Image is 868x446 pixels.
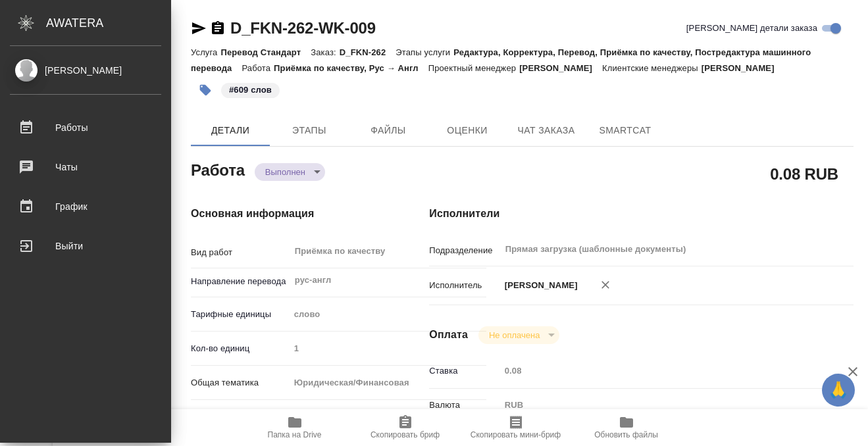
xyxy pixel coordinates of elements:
p: [PERSON_NAME] [702,63,784,73]
button: Скопировать мини-бриф [461,409,571,446]
p: Общая тематика [191,376,290,389]
div: Выйти [10,236,161,256]
button: Не оплачена [485,330,544,341]
button: 🙏 [822,374,855,407]
button: Удалить исполнителя [591,270,620,299]
p: Валюта [429,399,499,412]
div: График [10,197,161,216]
button: Скопировать ссылку для ЯМессенджера [191,20,207,36]
p: #609 слов [229,84,272,97]
button: Скопировать ссылку [210,20,226,36]
button: Добавить тэг [191,76,220,105]
span: Папка на Drive [268,430,322,439]
a: Чаты [3,151,168,184]
a: Выйти [3,230,168,262]
div: слово [290,303,487,326]
p: Клиентские менеджеры [602,63,702,73]
div: Юридическая/Финансовая [290,372,487,394]
h4: Оплата [429,327,468,343]
div: Выполнен [478,326,559,344]
span: SmartCat [594,122,657,139]
span: Оценки [436,122,499,139]
input: Пустое поле [500,361,818,380]
p: Проектный менеджер [428,63,519,73]
p: Вид работ [191,246,290,259]
div: Счета, акты, чеки, командировочные и таможенные документы [290,406,487,428]
span: Скопировать бриф [370,430,440,439]
div: AWATERA [46,10,171,36]
p: [PERSON_NAME] [519,63,602,73]
div: Выполнен [255,163,325,181]
button: Выполнен [261,166,309,178]
div: Работы [10,118,161,137]
a: График [3,190,168,223]
p: Ставка [429,364,499,378]
span: Детали [199,122,262,139]
p: Перевод Стандарт [220,47,311,57]
span: Файлы [357,122,420,139]
h4: Исполнители [429,206,854,222]
p: [PERSON_NAME] [500,279,578,292]
input: Пустое поле [290,339,487,358]
p: Направление перевода [191,275,290,288]
p: Редактура, Корректура, Перевод, Приёмка по качеству, Постредактура машинного перевода [191,47,811,73]
p: Кол-во единиц [191,342,290,355]
a: D_FKN-262-WK-009 [230,19,376,37]
p: Услуга [191,47,220,57]
p: Заказ: [311,47,339,57]
p: Этапы услуги [396,47,453,57]
span: 🙏 [827,376,850,404]
h2: 0.08 RUB [770,162,838,185]
a: Работы [3,111,168,144]
span: Этапы [278,122,341,139]
div: [PERSON_NAME] [10,63,161,78]
span: Чат заказа [515,122,578,139]
span: 609 слов [220,84,281,95]
div: Чаты [10,157,161,177]
button: Папка на Drive [240,409,350,446]
span: Обновить файлы [594,430,658,439]
h4: Основная информация [191,206,376,222]
div: RUB [500,394,818,416]
span: Скопировать мини-бриф [471,430,561,439]
p: Работа [242,63,274,73]
p: Приёмка по качеству, Рус → Англ [274,63,428,73]
button: Обновить файлы [571,409,682,446]
button: Скопировать бриф [350,409,461,446]
span: [PERSON_NAME] детали заказа [686,22,817,35]
p: Тарифные единицы [191,308,290,321]
h2: Работа [191,157,245,181]
p: D_FKN-262 [340,47,396,57]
